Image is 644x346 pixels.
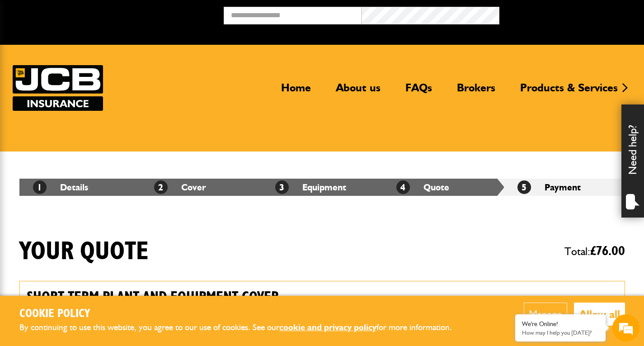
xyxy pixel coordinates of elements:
[399,81,439,102] a: FAQs
[27,288,416,305] h2: Short term plant and equipment cover
[564,241,625,262] span: Total:
[621,104,644,218] div: Need help?
[329,81,387,102] a: About us
[504,179,625,196] li: Payment
[383,179,504,196] li: Quote
[590,245,625,258] span: £
[279,322,376,332] a: cookie and privacy policy
[19,237,149,267] h1: Your quote
[513,81,625,102] a: Products & Services
[396,180,410,194] span: 4
[33,180,47,194] span: 1
[19,307,467,321] h2: Cookie Policy
[13,65,103,111] img: JCB Insurance Services logo
[522,329,599,336] p: How may I help you today?
[274,81,318,102] a: Home
[522,320,599,328] div: We're Online!
[275,182,346,193] a: 3Equipment
[13,65,103,111] a: JCB Insurance Services
[517,180,531,194] span: 5
[154,180,168,194] span: 2
[154,182,206,193] a: 2Cover
[450,81,502,102] a: Brokers
[574,303,625,326] button: Allow all
[275,180,289,194] span: 3
[33,182,88,193] a: 1Details
[524,303,567,326] button: Manage
[499,7,637,21] button: Broker Login
[596,245,625,258] span: 76.00
[19,321,467,335] p: By continuing to use this website, you agree to our use of cookies. See our for more information.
